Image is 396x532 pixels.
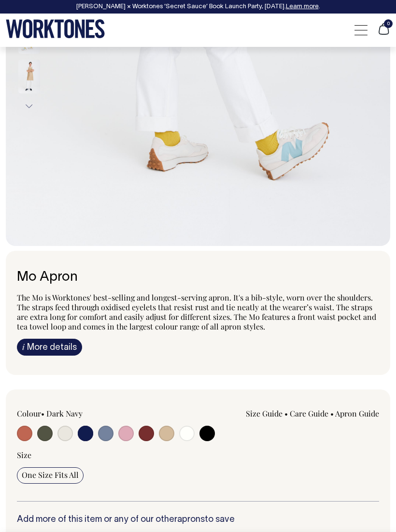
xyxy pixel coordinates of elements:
[46,408,83,418] label: Dark Navy
[17,409,162,418] div: Colour
[22,97,36,116] button: Next
[17,467,84,484] input: One Size Fits All
[177,516,205,524] a: aprons
[330,408,334,418] span: •
[284,408,288,418] span: •
[335,408,379,418] a: Apron Guide
[17,270,379,285] h6: Mo Apron
[76,3,320,10] div: [PERSON_NAME] × Worktones ‘Secret Sauce’ Book Launch Party, [DATE]. .
[22,342,25,352] span: i
[18,60,40,94] img: khaki
[290,408,328,418] a: Care Guide
[285,4,318,10] a: Learn more
[246,408,283,418] a: Size Guide
[17,339,82,356] a: iMore details
[17,292,376,331] span: The Mo is Worktones' best-selling and longest-serving apron. It's a bib-style, worn over the shou...
[17,450,379,460] div: Size
[384,19,393,28] span: 0
[18,20,40,54] img: khaki
[22,470,79,480] span: One Size Fits All
[41,408,44,418] span: •
[377,30,390,37] a: 0
[17,515,379,525] h6: Add more of this item or any of our other to save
